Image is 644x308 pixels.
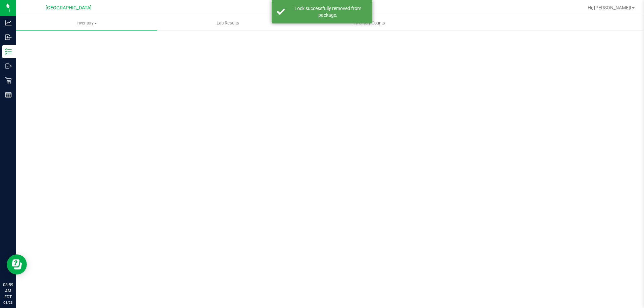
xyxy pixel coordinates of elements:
[16,20,157,26] span: Inventory
[46,5,92,11] span: [GEOGRAPHIC_DATA]
[157,16,299,30] a: Lab Results
[5,91,12,98] inline-svg: Reports
[208,20,248,26] span: Lab Results
[3,282,13,300] p: 08:59 AM EDT
[5,19,12,26] inline-svg: Analytics
[16,16,157,30] a: Inventory
[3,300,13,305] p: 08/23
[7,254,27,274] iframe: Resource center
[5,34,12,41] inline-svg: Inbound
[288,5,367,18] div: Lock successfully removed from package.
[588,5,631,10] span: Hi, [PERSON_NAME]!
[5,63,12,69] inline-svg: Outbound
[5,77,12,84] inline-svg: Retail
[5,48,12,55] inline-svg: Inventory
